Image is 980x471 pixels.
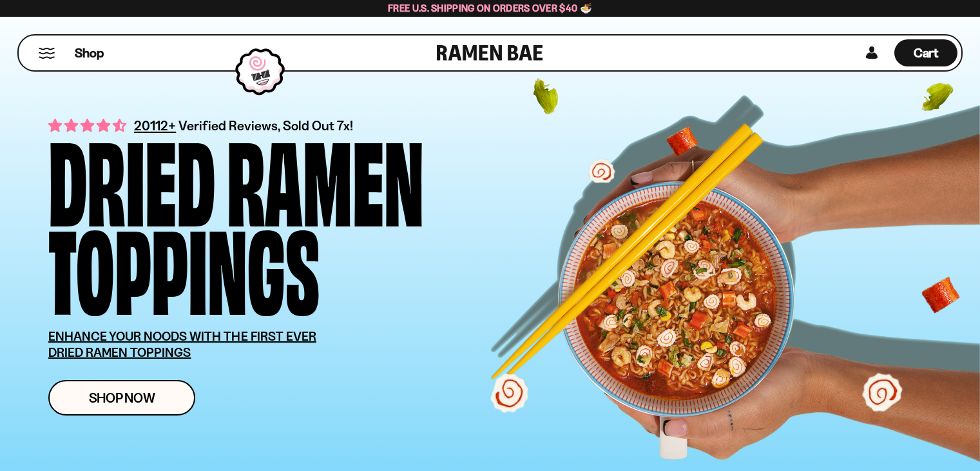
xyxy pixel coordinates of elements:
[914,45,939,61] span: Cart
[388,2,592,14] span: Free U.S. Shipping on Orders over $40 🍜
[227,132,424,221] div: Ramen
[75,39,104,66] a: Shop
[48,380,195,416] a: Shop Now
[89,391,155,405] span: Shop Now
[894,35,957,70] a: Cart
[48,221,320,309] div: Toppings
[75,45,104,62] span: Shop
[48,328,316,360] u: ENHANCE YOUR NOODS WITH THE FIRST EVER DRIED RAMEN TOPPINGS
[38,48,55,59] button: Mobile Menu Trigger
[48,132,215,221] div: Dried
